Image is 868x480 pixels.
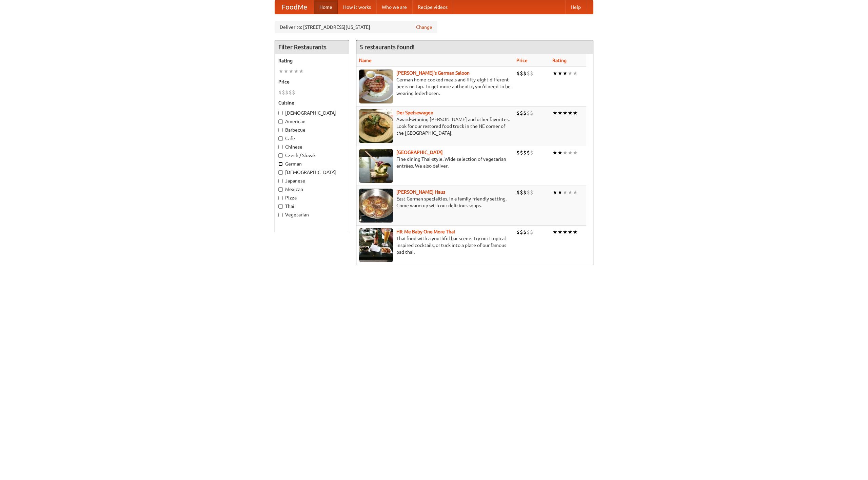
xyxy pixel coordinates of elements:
li: $ [530,189,533,196]
label: Cafe [278,135,346,142]
li: ★ [563,149,568,156]
input: Cafe [278,136,283,141]
h5: Rating [278,57,346,64]
li: $ [523,189,527,196]
input: Vegetarian [278,213,283,217]
label: Thai [278,203,346,210]
a: [PERSON_NAME]'s German Saloon [396,70,470,76]
li: $ [523,149,527,156]
label: Japanese [278,177,346,184]
li: ★ [557,189,563,196]
li: ★ [278,68,283,75]
li: $ [516,149,520,156]
li: $ [527,70,530,77]
li: ★ [552,109,557,117]
li: ★ [563,70,568,77]
label: Barbecue [278,127,346,133]
label: Chinese [278,143,346,150]
li: ★ [573,149,578,156]
a: Hit Me Baby One More Thai [396,229,455,234]
label: Pizza [278,194,346,201]
li: $ [520,189,523,196]
li: $ [523,228,527,236]
li: ★ [563,109,568,117]
label: Vegetarian [278,211,346,218]
label: German [278,160,346,167]
li: ★ [557,70,563,77]
li: $ [278,89,282,96]
li: $ [523,70,527,77]
a: [PERSON_NAME] Haus [396,189,445,195]
li: $ [530,149,533,156]
input: Czech / Slovak [278,153,283,158]
p: Thai food with a youthful bar scene. Try our tropical inspired cocktails, or tuck into a plate of... [359,235,511,255]
label: [DEMOGRAPHIC_DATA] [278,169,346,176]
li: ★ [568,149,573,156]
h4: Filter Restaurants [275,40,349,54]
img: esthers.jpg [359,70,393,103]
li: $ [516,228,520,236]
input: [DEMOGRAPHIC_DATA] [278,170,283,175]
li: $ [516,70,520,77]
p: Award-winning [PERSON_NAME] and other favorites. Look for our restored food truck in the NE corne... [359,116,511,136]
li: $ [285,89,289,96]
input: American [278,119,283,124]
p: Fine dining Thai-style. Wide selection of vegetarian entrées. We also deliver. [359,156,511,169]
li: ★ [552,189,557,196]
li: ★ [557,109,563,117]
li: $ [516,109,520,117]
li: ★ [568,228,573,236]
a: Who we are [376,0,412,14]
img: kohlhaus.jpg [359,189,393,223]
li: $ [520,149,523,156]
a: FoodMe [275,0,314,14]
a: Price [516,58,528,63]
li: ★ [573,189,578,196]
p: German home-cooked meals and fifty-eight different beers on tap. To get more authentic, you'd nee... [359,76,511,97]
li: ★ [299,68,304,75]
li: ★ [573,228,578,236]
li: ★ [563,228,568,236]
li: $ [292,89,295,96]
li: $ [527,109,530,117]
li: ★ [573,109,578,117]
a: [GEOGRAPHIC_DATA] [396,150,443,155]
input: Mexican [278,187,283,192]
input: [DEMOGRAPHIC_DATA] [278,111,283,115]
div: Deliver to: [STREET_ADDRESS][US_STATE] [275,21,437,33]
input: Barbecue [278,128,283,132]
a: How it works [338,0,376,14]
ng-pluralize: 5 restaurants found! [360,44,415,50]
a: Help [565,0,586,14]
li: ★ [563,189,568,196]
li: $ [530,109,533,117]
li: ★ [573,70,578,77]
li: ★ [294,68,299,75]
li: $ [527,149,530,156]
input: German [278,162,283,166]
label: Mexican [278,186,346,193]
li: $ [530,228,533,236]
li: $ [530,70,533,77]
h5: Cuisine [278,99,346,106]
input: Pizza [278,196,283,200]
li: ★ [568,109,573,117]
li: ★ [552,149,557,156]
label: American [278,118,346,125]
li: ★ [557,149,563,156]
h5: Price [278,78,346,85]
a: Rating [552,58,567,63]
label: [DEMOGRAPHIC_DATA] [278,110,346,116]
li: ★ [289,68,294,75]
li: $ [516,189,520,196]
li: $ [527,228,530,236]
input: Chinese [278,145,283,149]
label: Czech / Slovak [278,152,346,159]
a: Name [359,58,372,63]
a: Home [314,0,338,14]
a: Change [416,24,432,31]
a: Recipe videos [412,0,453,14]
